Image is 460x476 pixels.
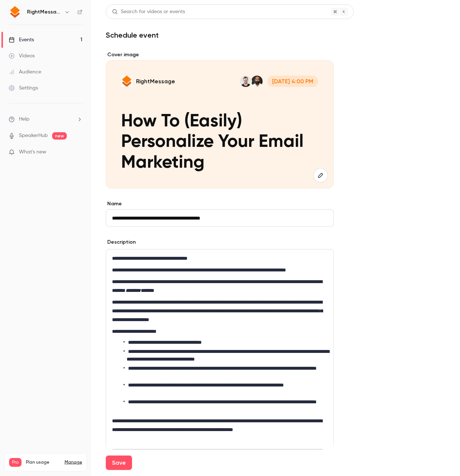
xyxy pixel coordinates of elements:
span: Help [19,115,30,123]
div: Videos [9,52,35,60]
div: Events [9,36,34,43]
div: Settings [9,84,38,92]
div: Search for videos or events [112,8,185,16]
img: Brennan Dunn [240,76,251,87]
button: Save [106,456,132,470]
div: Audience [9,68,41,76]
li: help-dropdown-opener [9,115,82,123]
span: new [52,132,67,140]
label: Cover image [106,51,334,58]
label: Description [106,239,136,246]
img: RightMessage [9,6,21,18]
img: How To (Easily) Personalize Your Email Marketing [121,76,132,87]
span: [DATE] 4:00 PM [267,76,318,87]
h1: Schedule event [106,31,445,39]
span: Pro [9,458,22,467]
label: Name [106,200,334,207]
p: How To (Easily) Personalize Your Email Marketing [121,111,318,174]
a: Manage [65,460,82,465]
a: SpeakerHub [19,132,48,140]
h6: RightMessage [27,8,61,16]
span: Plan usage [26,460,60,465]
img: Nabeel Azeez [251,76,263,87]
span: What's new [19,148,46,156]
iframe: Noticeable Trigger [74,149,82,156]
p: RightMessage [136,77,175,85]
